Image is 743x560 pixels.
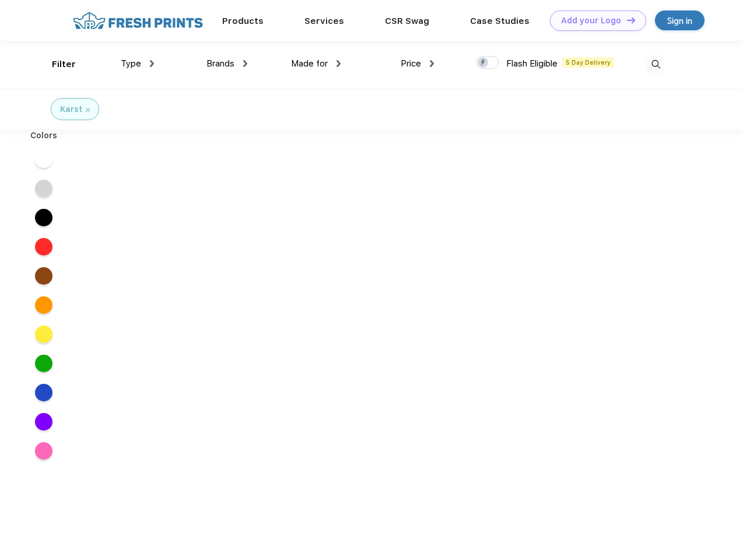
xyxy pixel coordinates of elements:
[222,16,264,26] a: Products
[22,129,66,142] div: Colors
[337,60,341,67] img: dropdown.png
[401,58,421,69] span: Price
[430,60,434,67] img: dropdown.png
[86,108,90,112] img: filter_cancel.svg
[655,10,705,30] a: Sign in
[150,60,154,67] img: dropdown.png
[60,103,82,116] div: Karst
[561,16,621,26] div: Add your Logo
[562,57,614,68] span: 5 Day Delivery
[206,58,234,69] span: Brands
[385,16,429,26] a: CSR Swag
[69,10,206,31] img: fo%20logo%202.webp
[506,58,558,69] span: Flash Eligible
[646,55,665,74] img: desktop_search.svg
[52,58,76,71] div: Filter
[667,14,692,27] div: Sign in
[243,60,247,67] img: dropdown.png
[627,17,635,23] img: DT
[291,58,328,69] span: Made for
[121,58,141,69] span: Type
[304,16,344,26] a: Services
